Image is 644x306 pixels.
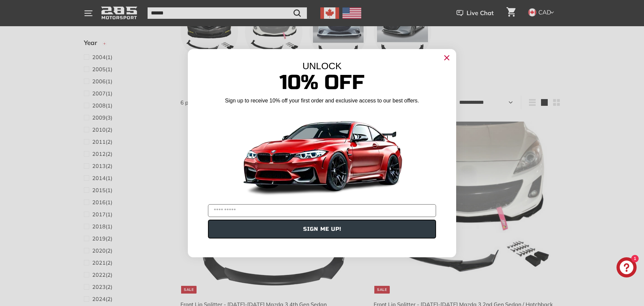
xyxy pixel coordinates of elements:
[303,61,342,71] span: UNLOCK
[208,220,436,238] button: SIGN ME UP!
[225,98,419,103] span: Sign up to receive 10% off your first order and exclusive access to our best offers.
[614,257,639,279] inbox-online-store-chat: Shopify online store chat
[208,204,436,217] input: YOUR EMAIL
[441,52,452,63] button: Close dialog
[279,70,365,95] span: 10% Off
[238,107,406,202] img: Banner showing BMW 4 Series Body kit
